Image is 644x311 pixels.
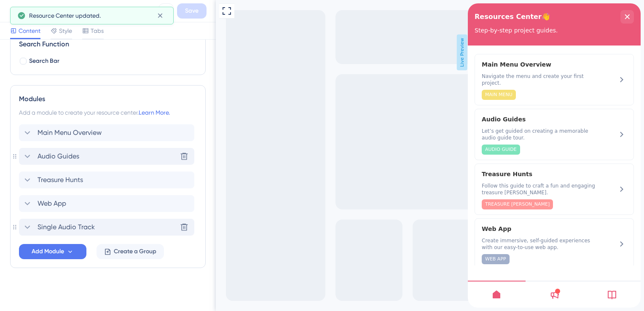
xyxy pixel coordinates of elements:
[91,26,104,36] span: Tabs
[47,4,50,11] div: 3
[19,109,139,116] span: Add a module to create your resource center.
[7,24,90,30] span: Step-by-step project guides.
[17,143,49,150] span: AUDIO GUIDE
[19,148,197,165] div: Audio Guides
[177,3,207,19] button: Save
[139,109,170,116] a: Learn More.
[38,198,66,209] span: Web App
[19,244,86,259] button: Add Module
[17,88,45,95] span: MAIN MENU
[14,220,130,261] div: Web App
[38,128,102,138] span: Main Menu Overview
[241,35,252,70] span: Live Preview
[14,166,130,206] div: Treasure Hunts
[14,166,116,176] span: Treasure Hunts
[185,6,199,16] span: Save
[27,5,155,17] div: Need Help?
[14,56,130,66] span: Main Menu Overview
[19,39,197,49] div: Search Function
[19,219,197,236] div: Single Audio Track
[14,234,130,247] span: Create immersive, self-guided experiences with our easy-to-use web app.
[19,172,197,188] div: Treasure Hunts
[14,111,130,151] div: Audio Guides
[5,2,42,12] span: Need Help?
[19,195,197,212] div: Web App
[14,111,116,121] span: Audio Guides
[153,7,166,20] div: close resource center
[97,244,164,259] button: Create a Group
[19,94,197,104] div: Modules
[38,175,83,185] span: Treasure Hunts
[29,56,59,66] span: Search Bar
[14,124,130,138] span: Let’s get guided on creating a memorable audio guide tour.
[14,56,130,97] div: Main Menu Overview
[14,220,116,231] span: Web App
[14,179,130,193] span: Follow this guide to craft a fun and engaging treasure [PERSON_NAME].
[29,11,101,21] span: Resource Center updated.
[38,222,95,232] span: Single Audio Track
[19,26,40,36] span: Content
[114,247,156,257] span: Create a Group
[19,124,197,141] div: Main Menu Overview
[32,247,64,257] span: Add Module
[14,70,130,83] span: Navigate the menu and create your first project.
[17,252,38,259] span: WEB APP
[38,151,79,161] span: Audio Guides
[17,198,82,204] span: TREASURE [PERSON_NAME]
[59,26,72,36] span: Style
[7,7,82,20] span: Resources Center👋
